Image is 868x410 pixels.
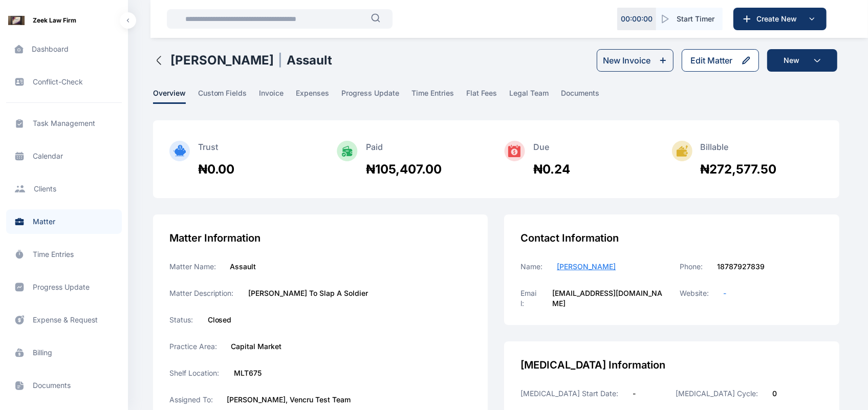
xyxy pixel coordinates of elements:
a: task management [6,111,122,136]
label: Website: [680,288,709,298]
a: billing [6,340,122,365]
a: - [724,288,727,298]
label: Matter Name: [169,262,216,272]
div: New Invoice [603,54,650,67]
div: Paid [366,141,442,161]
label: - [633,389,636,399]
a: expenses [296,88,342,104]
button: New [767,49,837,72]
label: 18787927839 [718,262,765,272]
label: Email: [520,288,538,309]
label: [MEDICAL_DATA] Cycle: [676,389,758,399]
a: overview [153,88,198,104]
button: Start Timer [656,8,723,30]
div: [MEDICAL_DATA] Information [520,358,823,372]
div: ₦272,577.50 [701,161,777,178]
a: time entries [6,242,122,267]
span: flat fees [467,88,497,104]
label: Name: [520,262,542,272]
span: invoice [259,88,284,104]
span: Zeek Law Firm [33,15,76,26]
span: overview [153,88,186,104]
div: Trust [198,141,235,161]
span: Create New [752,14,806,24]
a: [PERSON_NAME] [557,262,616,272]
label: Capital Market [231,341,282,352]
a: flat fees [467,88,510,104]
span: documents [561,88,600,104]
button: Create New [733,8,827,30]
span: [PERSON_NAME] [557,262,616,271]
span: custom fields [198,88,247,104]
a: legal team [510,88,561,104]
label: Matter Description: [169,288,234,298]
h1: Assault [287,52,333,69]
span: legal team [510,88,549,104]
label: [PERSON_NAME] To Slap A Soldier [249,288,368,298]
a: conflict-check [6,70,122,94]
a: progress update [6,275,122,299]
a: custom fields [198,88,259,104]
label: [PERSON_NAME], Vencru Test Team [227,395,351,405]
label: Closed [208,315,232,325]
div: Matter Information [169,231,472,245]
a: dashboard [6,37,122,61]
a: matter [6,209,122,234]
label: [MEDICAL_DATA] Start Date: [520,389,618,399]
button: Edit Matter [682,49,759,72]
label: Assigned To: [169,395,213,405]
a: documents [6,373,122,398]
div: Contact Information [520,231,823,245]
div: Edit Matter [690,54,732,67]
span: progress update [342,88,400,104]
label: MLT675 [234,368,262,378]
a: calendar [6,144,122,168]
label: Practice Area: [169,341,217,352]
a: time entries [412,88,467,104]
h1: [PERSON_NAME] [170,52,274,69]
div: ₦0.00 [198,161,235,178]
span: Start Timer [677,14,714,24]
a: expense & request [6,308,122,332]
div: ₦105,407.00 [366,161,442,178]
a: clients [6,177,122,201]
label: Shelf Location: [169,368,220,378]
div: Due [533,141,570,161]
p: 00 : 00 : 00 [621,14,653,24]
div: Billable [701,141,777,161]
button: New Invoice [597,49,674,72]
label: Assault [230,262,256,272]
span: | [278,52,283,69]
a: invoice [259,88,296,104]
span: expenses [296,88,330,104]
label: Status: [169,315,193,325]
span: time entries [412,88,454,104]
div: ₦0.24 [533,161,570,178]
a: progress update [342,88,412,104]
label: [EMAIL_ADDRESS][DOMAIN_NAME] [553,288,664,309]
label: 0 [773,389,777,399]
label: Phone: [680,262,703,272]
a: documents [561,88,612,104]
